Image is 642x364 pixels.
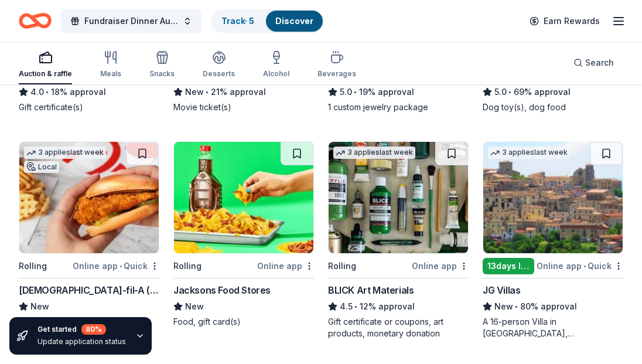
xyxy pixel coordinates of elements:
[328,85,469,99] div: 19% approval
[328,300,469,314] div: 12% approval
[340,85,352,99] span: 5.0
[257,258,314,273] div: Online app
[61,9,202,33] button: Fundraiser Dinner Auction & Raffle
[483,142,623,253] img: Image for JG Villas
[328,101,469,113] div: 1 custom jewelry package
[19,69,72,79] div: Auction & raffle
[333,147,415,159] div: 3 applies last week
[19,259,47,273] div: Rolling
[173,259,202,273] div: Rolling
[483,258,534,274] div: 13 days left
[317,69,356,79] div: Beverages
[585,56,614,70] span: Search
[508,87,511,97] span: •
[206,87,209,97] span: •
[483,85,623,99] div: 69% approval
[119,261,122,271] span: •
[483,101,623,113] div: Dog toy(s), dog food
[328,316,469,339] div: Gift certificate or coupons, art products, monetary donation
[100,46,121,84] button: Meals
[354,87,357,97] span: •
[515,302,518,311] span: •
[46,87,49,97] span: •
[37,324,126,335] div: Get started
[24,161,59,173] div: Local
[317,46,356,84] button: Beverages
[174,142,313,253] img: Image for Jacksons Food Stores
[149,69,175,79] div: Snacks
[19,85,159,99] div: 18% approval
[494,85,507,99] span: 5.0
[30,300,49,314] span: New
[37,337,126,346] div: Update application status
[30,85,44,99] span: 4.0
[583,261,586,271] span: •
[483,141,623,339] a: Image for JG Villas3 applieslast week13days leftOnline app•QuickJG VillasNew•80% approvalA 16-per...
[483,316,623,339] div: A 16-person Villa in [GEOGRAPHIC_DATA], [GEOGRAPHIC_DATA], [GEOGRAPHIC_DATA] for 7days/6nights (R...
[185,85,204,99] span: New
[329,142,468,253] img: Image for BLICK Art Materials
[173,283,271,297] div: Jacksons Food Stores
[328,283,414,297] div: BLICK Art Materials
[19,141,159,328] a: Image for Chick-fil-A (Los Angeles)3 applieslast weekLocalRollingOnline app•Quick[DEMOGRAPHIC_DAT...
[483,300,623,314] div: 80% approval
[203,69,235,79] div: Desserts
[537,258,623,273] div: Online app Quick
[73,258,159,273] div: Online app Quick
[412,258,469,273] div: Online app
[488,147,570,159] div: 3 applies last week
[149,46,175,84] button: Snacks
[173,101,314,113] div: Movie ticket(s)
[203,46,235,84] button: Desserts
[221,16,254,26] a: Track· 5
[263,69,289,79] div: Alcohol
[564,51,623,74] button: Search
[483,283,520,297] div: JG Villas
[19,7,52,35] a: Home
[19,283,159,297] div: [DEMOGRAPHIC_DATA]-fil-A ([GEOGRAPHIC_DATA])
[173,141,314,328] a: Image for Jacksons Food StoresRollingOnline appJacksons Food StoresNewFood, gift card(s)
[275,16,313,26] a: Discover
[19,46,72,84] button: Auction & raffle
[354,302,357,311] span: •
[494,300,513,314] span: New
[19,101,159,113] div: Gift certificate(s)
[100,69,121,79] div: Meals
[19,142,159,253] img: Image for Chick-fil-A (Los Angeles)
[81,324,106,335] div: 80 %
[185,300,204,314] span: New
[211,9,324,33] button: Track· 5Discover
[173,85,314,99] div: 21% approval
[340,300,353,314] span: 4.5
[328,259,356,273] div: Rolling
[173,316,314,328] div: Food, gift card(s)
[84,14,178,28] span: Fundraiser Dinner Auction & Raffle
[263,46,289,84] button: Alcohol
[24,147,106,159] div: 3 applies last week
[328,141,469,339] a: Image for BLICK Art Materials3 applieslast weekRollingOnline appBLICK Art Materials4.5•12% approv...
[523,11,607,32] a: Earn Rewards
